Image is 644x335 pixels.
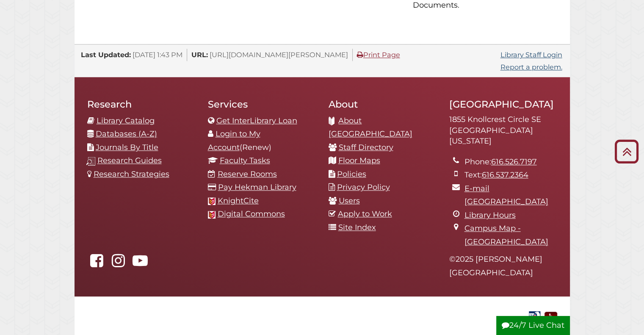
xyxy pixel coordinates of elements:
[87,259,107,268] a: Hekman Library on Facebook
[338,156,380,165] a: Floor Maps
[449,114,557,147] address: 1855 Knollcrest Circle SE [GEOGRAPHIC_DATA][US_STATE]
[357,51,363,58] i: Print Page
[208,197,216,205] img: Calvin favicon logo
[500,63,562,71] a: Report a problem.
[464,210,516,220] a: Library Hours
[329,98,437,110] h2: About
[482,170,528,180] a: 616.537.2364
[611,144,642,158] a: Back to Top
[544,311,557,320] a: Disability Assistance
[338,209,392,219] a: Apply to Work
[218,183,296,192] a: Pay Hekman Library
[87,98,195,110] h2: Research
[357,50,400,59] a: Print Page
[208,98,316,110] h2: Services
[109,259,128,268] a: hekmanlibrary on Instagram
[464,184,548,207] a: E-mail [GEOGRAPHIC_DATA]
[191,50,208,59] span: URL:
[208,129,260,152] a: Login to My Account
[338,223,376,232] a: Site Index
[216,116,297,125] a: Get InterLibrary Loan
[339,143,393,152] a: Staff Directory
[491,157,537,166] a: 616.526.7197
[527,310,542,322] img: Government Documents Federal Depository Library
[337,169,366,179] a: Policies
[544,310,557,322] img: Disability Assistance
[464,169,557,182] li: Text:
[218,196,259,205] a: KnightCite
[94,169,169,179] a: Research Strategies
[527,311,542,320] a: Government Documents Federal Depository Library
[464,224,548,246] a: Campus Map - [GEOGRAPHIC_DATA]
[96,129,157,138] a: Databases (A-Z)
[81,50,131,59] span: Last Updated:
[449,98,557,110] h2: [GEOGRAPHIC_DATA]
[339,196,360,205] a: Users
[96,143,158,152] a: Journals By Title
[218,169,277,179] a: Reserve Rooms
[130,259,150,268] a: Hekman Library on YouTube
[218,209,285,219] a: Digital Commons
[97,116,155,125] a: Library Catalog
[449,253,557,280] p: © 2025 [PERSON_NAME][GEOGRAPHIC_DATA]
[86,157,95,166] img: research-guides-icon-white_37x37.png
[208,211,216,219] img: Calvin favicon logo
[133,50,182,59] span: [DATE] 1:43 PM
[210,50,348,59] span: [URL][DOMAIN_NAME][PERSON_NAME]
[500,50,562,59] a: Library Staff Login
[97,156,162,165] a: Research Guides
[464,155,557,169] li: Phone:
[220,156,270,165] a: Faculty Tasks
[337,183,390,192] a: Privacy Policy
[208,127,316,154] li: (Renew)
